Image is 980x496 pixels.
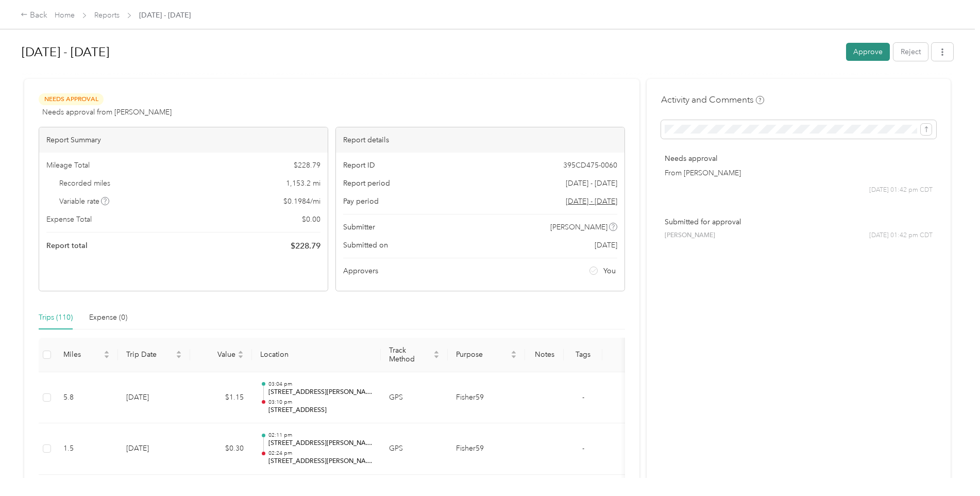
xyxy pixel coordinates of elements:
th: Location [252,338,381,372]
span: $ 0.1984 / mi [283,196,320,207]
span: Pay period [343,196,379,207]
th: Purpose [448,338,525,372]
span: [DATE] - [DATE] [566,178,617,189]
div: Back [21,9,47,22]
p: 03:10 pm [268,399,373,406]
span: [DATE] 01:42 pm CDT [869,231,933,240]
span: [PERSON_NAME] [550,222,607,233]
td: GPS [381,372,448,424]
span: Report total [46,240,88,251]
span: [DATE] 01:42 pm CDT [869,186,933,195]
button: Approve [846,43,890,61]
span: Recorded miles [59,178,110,189]
span: Value [198,350,235,359]
span: caret-down [104,354,110,360]
h4: Activity and Comments [661,93,764,106]
span: Variable rate [59,196,110,207]
span: 1,153.2 mi [286,178,320,189]
span: Track Method [389,346,431,363]
td: Fisher59 [448,372,525,424]
th: Notes [525,338,564,372]
span: Trip Date [126,350,174,359]
span: Needs Approval [39,93,104,105]
td: 1.5 [55,423,118,475]
span: $ 0.00 [302,214,320,225]
span: Approvers [343,266,378,276]
span: caret-up [433,349,440,355]
p: From [PERSON_NAME] [665,168,933,178]
span: caret-down [176,354,182,360]
span: caret-down [511,354,517,360]
p: [STREET_ADDRESS][PERSON_NAME] [268,439,373,448]
a: Home [55,11,75,20]
span: Submitted on [343,240,388,251]
span: Purpose [456,350,509,359]
td: Fisher59 [448,423,525,475]
th: Value [190,338,252,372]
span: Submitter [343,222,375,233]
span: [PERSON_NAME] [665,231,715,240]
span: caret-up [104,349,110,355]
span: Report period [343,178,390,189]
h1: Aug 1 - 31, 2025 [22,40,839,64]
span: Miles [63,350,102,359]
button: Reject [893,43,928,61]
span: 395CD475-0060 [563,160,617,171]
span: caret-down [433,354,440,360]
span: - [582,444,584,453]
span: You [603,266,616,276]
p: Submitted for approval [665,217,933,227]
span: Report ID [343,160,375,171]
p: 02:24 pm [268,450,373,457]
span: Needs approval from [PERSON_NAME] [42,107,172,118]
td: [DATE] [118,423,190,475]
a: Reports [94,11,120,20]
td: 5.8 [55,372,118,424]
span: $ 228.79 [294,160,320,171]
div: Report details [336,127,624,153]
span: caret-down [238,354,244,360]
p: [STREET_ADDRESS][PERSON_NAME] [268,457,373,466]
span: $ 228.79 [291,240,320,252]
span: caret-up [511,349,517,355]
div: Report Summary [39,127,328,153]
span: caret-up [176,349,182,355]
td: [DATE] [118,372,190,424]
div: Expense (0) [89,312,127,323]
p: 02:11 pm [268,432,373,439]
td: GPS [381,423,448,475]
span: [DATE] [595,240,617,251]
span: [DATE] - [DATE] [139,10,191,21]
span: Go to pay period [566,196,617,207]
div: Trips (110) [39,312,73,323]
p: 03:04 pm [268,381,373,388]
span: - [582,393,584,402]
th: Track Method [381,338,448,372]
th: Miles [55,338,118,372]
th: Tags [564,338,602,372]
td: $1.15 [190,372,252,424]
span: Expense Total [46,214,92,225]
p: [STREET_ADDRESS][PERSON_NAME] [268,388,373,397]
iframe: Everlance-gr Chat Button Frame [922,438,980,496]
td: $0.30 [190,423,252,475]
span: caret-up [238,349,244,355]
p: Needs approval [665,153,933,164]
span: Mileage Total [46,160,90,171]
th: Trip Date [118,338,190,372]
p: [STREET_ADDRESS] [268,406,373,415]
